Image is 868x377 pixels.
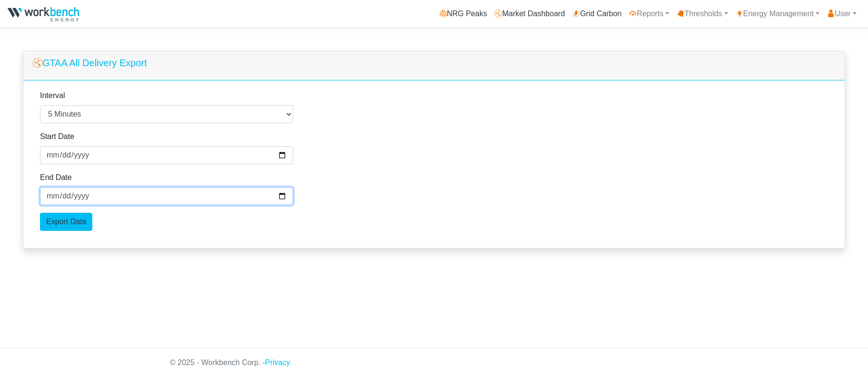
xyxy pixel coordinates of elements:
[823,4,860,23] a: User
[265,358,290,367] a: Privacy
[163,348,705,377] div: © 2025 - Workbench Corp. -
[625,4,673,23] a: Reports
[8,7,79,21] img: NRGPeaks.png
[569,4,625,23] a: Grid Carbon
[40,90,65,101] label: Interval
[435,4,491,23] a: NRG Peaks
[40,172,72,183] label: End Date
[40,131,74,142] label: Start Date
[732,4,824,23] a: Energy Management
[33,57,147,69] h5: GTAA All Delivery Export
[40,213,92,231] input: Export Data
[673,4,731,23] a: Thresholds
[491,4,569,23] a: Market Dashboard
